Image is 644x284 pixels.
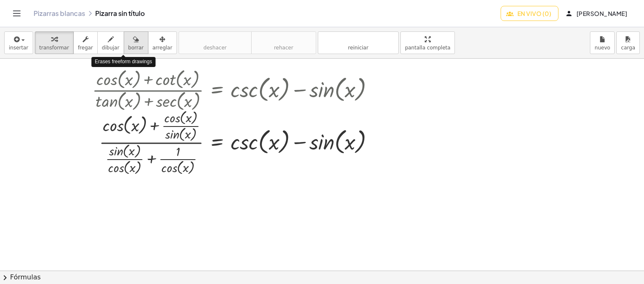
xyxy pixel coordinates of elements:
[590,31,615,54] button: nuevo
[9,45,29,51] font: insertar
[153,45,172,51] font: arreglar
[501,6,558,21] button: En vivo (0)
[576,10,627,17] font: [PERSON_NAME]
[183,35,247,43] font: deshacer
[128,45,144,51] font: borrar
[91,57,156,67] div: Erases freeform drawings
[348,45,369,51] font: reiniciar
[621,45,635,51] font: carga
[35,31,74,54] button: transformar
[97,31,124,54] button: dibujar
[148,31,177,54] button: arreglar
[179,31,252,54] button: deshacerdeshacer
[34,9,85,18] font: Pizarras blancas
[102,45,119,51] font: dibujar
[560,6,634,21] button: [PERSON_NAME]
[318,31,399,54] button: refrescarreiniciar
[4,31,33,54] button: insertar
[10,7,23,20] button: Cambiar navegación
[274,45,293,51] font: rehacer
[256,35,312,43] font: rehacer
[405,45,451,51] font: pantalla completa
[78,45,93,51] font: fregar
[322,35,394,43] font: refrescar
[251,31,316,54] button: rehacerrehacer
[595,45,610,51] font: nuevo
[517,10,551,17] font: En vivo (0)
[34,9,85,18] a: Pizarras blancas
[39,45,69,51] font: transformar
[73,31,98,54] button: fregar
[124,31,148,54] button: borrar
[203,45,226,51] font: deshacer
[616,31,640,54] button: carga
[400,31,455,54] button: pantalla completa
[10,273,41,281] font: Fórmulas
